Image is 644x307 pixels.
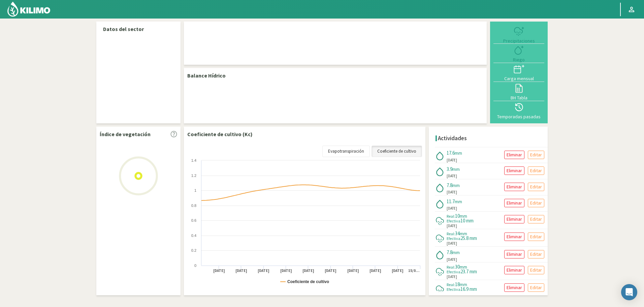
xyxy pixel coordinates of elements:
p: Eliminar [507,233,522,241]
span: 7.8 [447,249,452,255]
text: 0.8 [191,204,196,208]
span: Real: [447,214,455,219]
button: Precipitaciones [493,25,544,44]
p: Editar [530,284,542,291]
button: Eliminar [504,199,524,207]
button: Editar [528,266,544,274]
text: [DATE] [258,268,269,273]
span: [DATE] [447,291,457,297]
span: [DATE] [447,206,457,211]
text: 1.4 [191,158,196,162]
button: Eliminar [504,166,524,175]
span: Efectiva [447,218,460,223]
p: Editar [530,215,542,223]
p: Datos del sector [103,25,174,33]
span: 10 [455,213,460,219]
div: Temporadas pasadas [495,114,542,119]
p: Eliminar [507,284,522,291]
text: [DATE] [325,268,336,273]
span: Real: [447,231,455,236]
div: Riego [495,57,542,62]
p: Editar [530,199,542,207]
span: Efectiva [447,269,460,274]
span: mm [460,264,467,270]
span: [DATE] [447,223,457,229]
p: Eliminar [507,151,522,159]
h4: Actividades [438,135,467,142]
p: Índice de vegetación [100,130,151,138]
button: Editar [528,233,544,241]
span: mm [460,281,467,287]
button: Editar [528,199,544,207]
button: Eliminar [504,151,524,159]
button: Editar [528,250,544,258]
span: [DATE] [447,157,457,163]
span: [DATE] [447,257,457,263]
span: 17.6 [447,150,455,156]
p: Editar [530,266,542,274]
p: Eliminar [507,199,522,207]
p: Editar [530,233,542,241]
span: mm [452,249,460,255]
button: Eliminar [504,183,524,191]
span: mm [455,150,462,156]
span: Real: [447,282,455,287]
span: 16.9 mm [460,286,477,292]
text: Coeficiente de cultivo [287,279,329,284]
p: Editar [530,250,542,258]
button: Eliminar [504,250,524,258]
p: Editar [530,151,542,159]
span: 23.7 mm [460,268,477,275]
button: Eliminar [504,233,524,241]
text: 0.6 [191,218,196,222]
button: Eliminar [504,283,524,292]
text: [DATE] [235,268,247,273]
div: Open Intercom Messenger [621,284,637,300]
text: 0.2 [191,248,196,252]
button: Carga mensual [493,63,544,82]
span: 11.7 [447,198,455,205]
img: Loading... [105,142,172,210]
div: Precipitaciones [495,38,542,43]
text: 15/0… [408,268,419,273]
div: BH Tabla [495,95,542,100]
text: 0.4 [191,234,196,238]
p: Eliminar [507,183,522,191]
span: [DATE] [447,189,457,195]
text: [DATE] [280,268,292,273]
span: [DATE] [447,173,457,179]
p: Eliminar [507,215,522,223]
button: Eliminar [504,266,524,274]
text: 1 [194,188,196,192]
a: Coeficiente de cultivo [372,146,422,157]
span: 18 [455,281,460,287]
button: BH Tabla [493,82,544,101]
span: 7.8 [447,182,452,188]
span: Efectiva [447,236,460,241]
p: Eliminar [507,266,522,274]
text: [DATE] [213,268,225,273]
img: Kilimo [7,1,51,17]
p: Eliminar [507,167,522,175]
p: Coeficiente de cultivo (Kc) [187,130,253,138]
span: [DATE] [447,241,457,246]
text: 1.2 [191,174,196,178]
span: Real: [447,265,455,270]
span: mm [452,182,460,188]
span: Efectiva [447,287,460,292]
span: 34 [455,230,460,237]
span: 10 mm [460,217,474,224]
p: Editar [530,183,542,191]
span: mm [452,166,460,172]
p: Eliminar [507,250,522,258]
p: Balance Hídrico [187,71,226,80]
span: 3.9 [447,166,452,172]
text: [DATE] [369,268,381,273]
button: Temporadas pasadas [493,101,544,120]
span: 30 [455,264,460,270]
button: Riego [493,44,544,63]
span: [DATE] [447,274,457,280]
span: 25.8 mm [460,235,477,241]
p: Editar [530,167,542,175]
button: Eliminar [504,215,524,223]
